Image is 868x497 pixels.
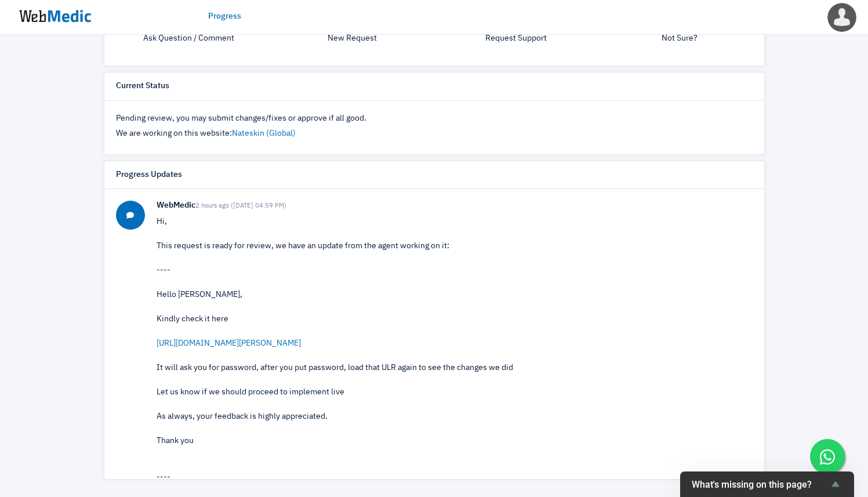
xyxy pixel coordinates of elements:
[279,32,426,45] p: New Request
[157,201,753,211] h6: WebMedic
[232,129,296,137] a: Nateskin (Global)
[157,339,301,347] a: [URL][DOMAIN_NAME][PERSON_NAME]
[116,81,169,92] h6: Current Status
[443,32,589,45] p: Request Support
[116,32,262,45] p: Ask Question / Comment
[116,113,753,125] p: Pending review, you may submit changes/fixes or approve if all good.
[208,10,241,23] a: Progress
[606,32,753,45] p: Not Sure?
[692,477,842,491] button: Show survey - What's missing on this page?
[157,289,753,447] div: Hello [PERSON_NAME], Kindly check it here It will ask you for password, after you put password, l...
[692,479,829,490] span: What's missing on this page?
[116,170,182,180] h6: Progress Updates
[116,128,753,140] p: We are working on this website:
[195,202,286,209] small: 2 hours ago ([DATE] 04:59 PM)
